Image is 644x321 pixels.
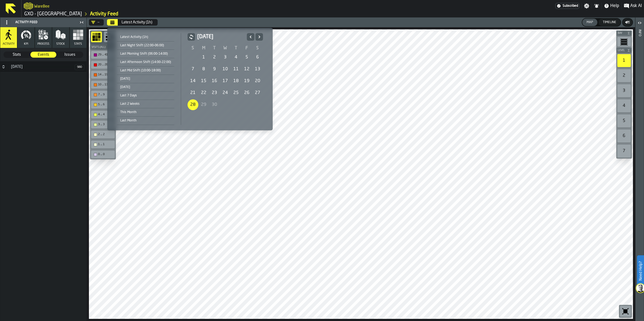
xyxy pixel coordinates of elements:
div: Last Mid Shift (10:00-18:00) [117,68,174,74]
div: Monday, September 15, 2025 [198,76,209,86]
div: 7 [188,64,198,75]
div: Saturday, September 6, 2025 [252,52,263,63]
div: Select date range Select date range [112,32,268,126]
div: 28 [188,99,198,110]
div: 22 [198,88,209,98]
button: button- [188,33,195,41]
div: Latest Activity (1h) [117,34,174,40]
button: Next [255,33,263,41]
div: Thursday, September 18, 2025 [231,76,241,86]
div: Tuesday, September 9, 2025 [209,64,220,75]
div: Today, Selected Date: Sunday, September 28, 2025, Sunday, September 28, 2025 selected, Last avail... [188,99,198,110]
div: 21 [188,88,198,98]
div: Tuesday, September 16, 2025 [209,76,220,86]
div: 30 [209,99,220,110]
div: Wednesday, September 3, 2025 [220,52,231,63]
th: T [209,45,220,51]
div: Tuesday, September 23, 2025 [209,88,220,98]
div: Friday, September 12, 2025 [241,64,252,75]
div: Wednesday, September 17, 2025 [220,76,231,86]
div: 20 [252,76,263,86]
div: 18 [231,76,241,86]
div: 5 [241,52,252,63]
div: Last Afternoon Shift (14:00-22:00) [117,59,174,65]
div: Sunday, September 21, 2025 [188,88,198,98]
div: Thursday, September 25, 2025 [231,88,241,98]
th: W [220,45,231,51]
div: Saturday, September 13, 2025 [252,64,263,75]
div: Last 7 Days [117,93,174,99]
table: September 2025 [188,45,263,111]
label: Need Help? [638,256,643,286]
div: 19 [241,76,252,86]
button: Previous [247,33,254,41]
th: M [198,45,209,51]
div: Sunday, September 14, 2025 [188,76,198,86]
div: Monday, September 1, 2025 [198,52,209,63]
div: 4 [231,52,241,63]
div: 16 [209,76,220,86]
div: Last Morning Shift (06:00-14:00) [117,51,174,57]
div: Friday, September 19, 2025 [241,76,252,86]
div: 2 [209,52,220,63]
th: S [188,45,198,51]
div: Tuesday, September 30, 2025 [209,99,220,110]
div: 1 [198,52,209,63]
div: 27 [252,88,263,98]
div: [DATE] [117,84,174,90]
div: Saturday, September 20, 2025 [252,76,263,86]
div: Saturday, September 27, 2025 [252,88,263,98]
th: F [241,45,252,51]
div: 8 [198,64,209,75]
div: Monday, September 8, 2025 [198,64,209,75]
div: Monday, September 29, 2025 [198,99,209,110]
div: 23 [209,88,220,98]
div: 13 [252,64,263,75]
div: 24 [220,88,231,98]
div: 12 [241,64,252,75]
th: T [231,45,241,51]
div: [DATE] [117,76,174,82]
div: 14 [188,76,198,86]
div: Last 2 Weeks [117,101,174,107]
div: September 2025 [188,33,263,111]
div: Last Month [117,118,174,124]
h2: [DATE] [197,33,245,41]
div: Last Night Shift (22:00-06:00) [117,43,174,48]
div: Thursday, September 4, 2025 [231,52,241,63]
div: 3 [220,52,231,63]
div: This Month [117,109,174,115]
div: Thursday, September 11, 2025 [231,64,241,75]
div: 10 [220,64,231,75]
div: Wednesday, September 24, 2025 [220,88,231,98]
th: S [252,45,263,51]
div: 6 [252,52,263,63]
div: 11 [231,64,241,75]
div: 26 [241,88,252,98]
div: Wednesday, September 10, 2025 [220,64,231,75]
div: 17 [220,76,231,86]
div: 9 [209,64,220,75]
div: Friday, September 5, 2025 [241,52,252,63]
div: 15 [198,76,209,86]
div: Monday, September 22, 2025 [198,88,209,98]
div: 29 [198,99,209,110]
div: 25 [231,88,241,98]
div: Sunday, September 7, 2025 [188,64,198,75]
div: Tuesday, September 2, 2025 [209,52,220,63]
div: Friday, September 26, 2025 [241,88,252,98]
